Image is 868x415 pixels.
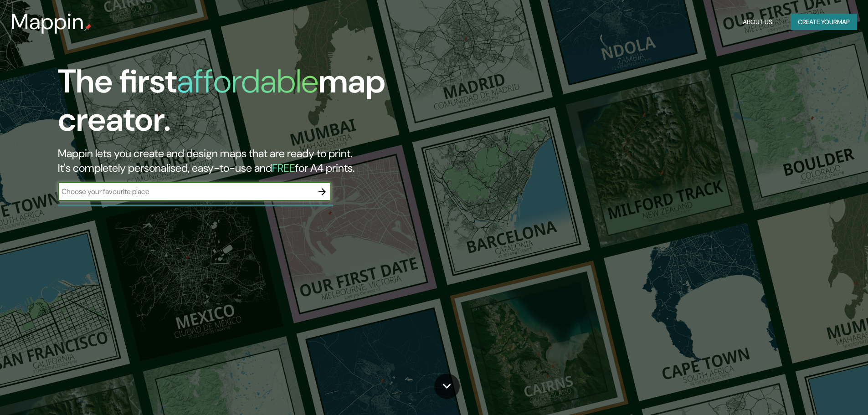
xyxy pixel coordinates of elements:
[58,146,492,175] h2: Mappin lets you create and design maps that are ready to print. It's completely personalised, eas...
[791,14,857,31] button: Create yourmap
[739,14,776,31] button: About Us
[58,186,313,197] input: Choose your favourite place
[11,9,84,35] h3: Mappin
[272,161,295,175] h5: FREE
[58,62,492,146] h1: The first map creator.
[84,24,92,31] img: mappin-pin
[177,60,318,102] h1: affordable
